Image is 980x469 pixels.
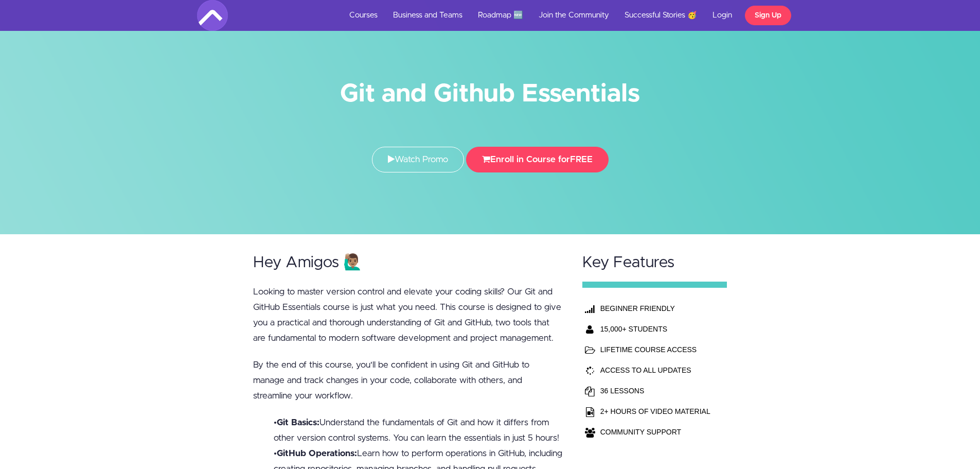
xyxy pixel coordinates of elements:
td: 2+ HOURS OF VIDEO MATERIAL [598,401,713,422]
td: COMMUNITY SUPPORT [598,422,713,442]
b: GitHub Operations: [277,449,357,458]
a: Sign Up [745,6,791,25]
li: • Understand the fundamentals of Git and how it differs from other version control systems. You c... [274,415,563,446]
p: Looking to master version control and elevate your coding skills? Our Git and GitHub Essentials c... [253,284,563,346]
a: Watch Promo [372,147,464,172]
h1: Git and Github Essentials [197,82,783,106]
button: Enroll in Course forFREE [466,147,609,172]
span: FREE [570,155,593,164]
td: LIFETIME COURSE ACCESS [598,339,713,360]
th: 15,000+ STUDENTS [598,319,713,339]
p: By the end of this course, you'll be confident in using Git and GitHub to manage and track change... [253,357,563,404]
h2: Key Features [582,254,727,271]
td: 36 LESSONS [598,380,713,401]
td: ACCESS TO ALL UPDATES [598,360,713,380]
th: BEGINNER FRIENDLY [598,298,713,319]
h2: Hey Amigos 🙋🏽‍♂️ [253,254,563,271]
b: Git Basics: [277,418,319,427]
